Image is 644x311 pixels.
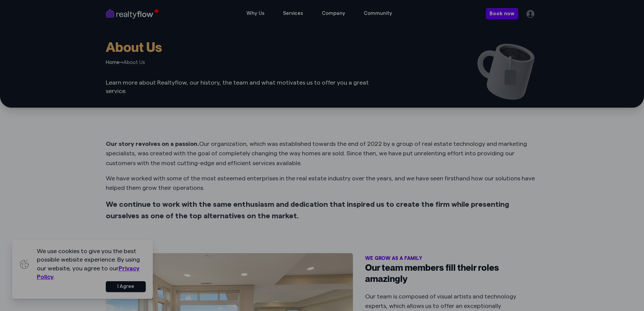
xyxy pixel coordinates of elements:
a: Book now [486,8,518,19]
button: I Agree [106,281,146,292]
a: Home [106,60,119,65]
h1: About Us [106,39,388,55]
a: Full agency services for realtors and real estate in Calgary Canada. [106,8,153,19]
span: Services [278,8,309,19]
p: We have worked with some of the most esteemed enterprises in the real estate industry over the ye... [106,174,539,193]
small: We grow as a family [365,256,422,261]
span: Why Us [241,8,270,19]
p: Our organization, which was established towards the end of 2022 by a group of real estate technol... [106,139,539,168]
p: Learn more about Realtyflow, our history, the team and what motivates us to offer you a great ser... [106,79,388,95]
span: About Us [123,60,145,65]
a: Privacy Policy [37,265,140,280]
span: ⇝ [119,60,123,65]
span: Book now [490,11,515,17]
img: About Us [474,39,539,104]
h3: Our team members fill their roles amazingly [365,263,538,285]
span: Community [358,8,398,19]
p: We use cookies to give you the best possible website experience. By using our website, you agree ... [37,247,146,281]
nav: breadcrumbs [106,59,388,66]
span: Company [316,8,351,19]
strong: We continue to work with the same enthusiasm and dedication that inspired us to create the firm w... [106,201,509,220]
strong: Our story revolves on a passion. [106,141,199,147]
